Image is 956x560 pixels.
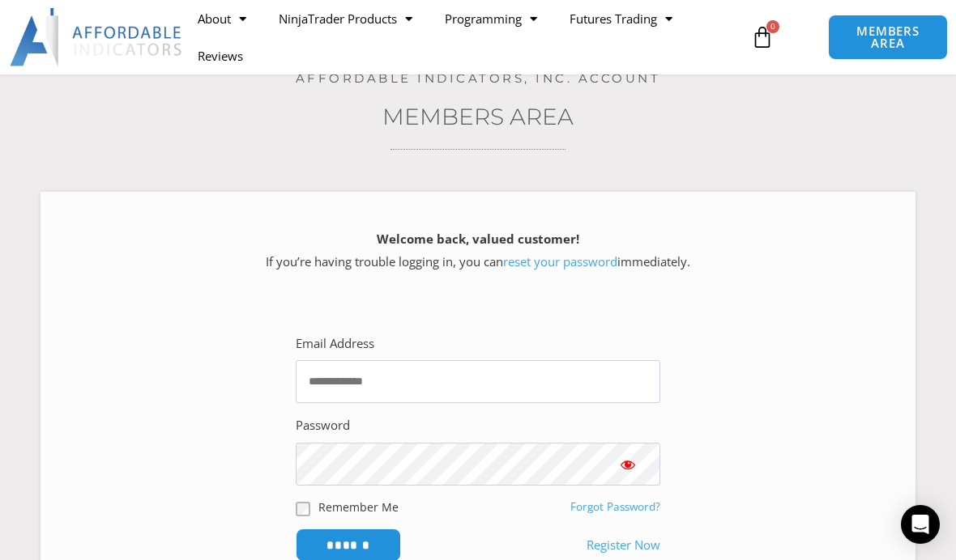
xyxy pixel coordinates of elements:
[318,498,399,515] label: Remember Me
[503,253,617,269] a: reset your password
[10,8,184,66] img: LogoAI | Affordable Indicators – NinjaTrader
[828,15,947,60] a: MEMBERS AREA
[69,228,887,274] p: If you’re having trouble logging in, you can immediately.
[766,20,779,33] span: 0
[570,499,660,514] a: Forgot Password?
[727,14,798,61] a: 0
[901,505,940,544] div: Open Intercom Messenger
[382,103,574,130] a: Members Area
[377,231,579,247] strong: Welcome back, valued customer!
[296,333,374,355] label: Email Address
[595,443,660,486] button: Show password
[845,25,930,49] span: MEMBERS AREA
[296,414,350,437] label: Password
[296,70,661,86] a: Affordable Indicators, Inc. Account
[587,534,660,557] a: Register Now
[181,37,259,74] a: Reviews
